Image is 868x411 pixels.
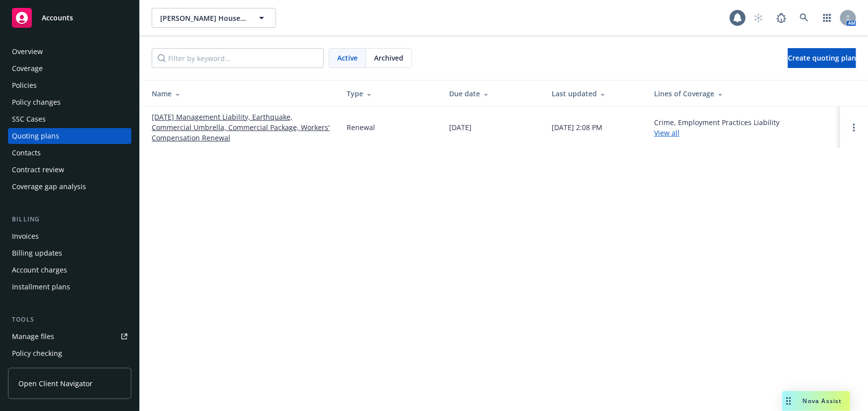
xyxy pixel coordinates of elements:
[8,111,131,127] a: SSC Cases
[8,228,131,244] a: Invoices
[788,53,856,63] span: Create quoting plan
[788,48,856,68] a: Create quoting plan
[152,88,331,99] div: Name
[8,262,131,278] a: Account charges
[12,179,86,195] div: Coverage gap analysis
[12,162,64,178] div: Contract review
[552,88,638,99] div: Last updated
[803,397,842,405] span: Nova Assist
[152,112,331,143] a: [DATE] Management Liability, Earthquake, Commercial Umbrella, Commercial Package, Workers' Compen...
[794,8,814,28] a: Search
[782,391,795,411] div: Drag to move
[8,279,131,295] a: Installment plans
[337,53,358,63] span: Active
[817,8,837,28] a: Switch app
[8,4,131,32] a: Accounts
[8,214,131,224] div: Billing
[8,128,131,144] a: Quoting plans
[654,88,832,99] div: Lines of Coverage
[12,77,37,93] div: Policies
[18,378,93,389] span: Open Client Navigator
[12,128,59,144] div: Quoting plans
[347,122,375,133] div: Renewal
[12,94,61,110] div: Policy changes
[8,315,131,325] div: Tools
[449,88,536,99] div: Due date
[8,145,131,161] a: Contacts
[8,77,131,93] a: Policies
[12,345,62,361] div: Policy checking
[552,122,602,133] div: [DATE] 2:08 PM
[848,122,860,134] a: Open options
[12,61,43,76] div: Coverage
[347,88,433,99] div: Type
[42,14,73,22] span: Accounts
[12,279,70,295] div: Installment plans
[12,44,43,60] div: Overview
[8,94,131,110] a: Policy changes
[160,13,246,23] span: [PERSON_NAME] House, Inc.
[8,345,131,361] a: Policy checking
[8,162,131,178] a: Contract review
[12,329,54,344] div: Manage files
[12,111,46,127] div: SSC Cases
[12,262,67,278] div: Account charges
[8,245,131,261] a: Billing updates
[12,228,39,244] div: Invoices
[772,8,791,28] a: Report a Bug
[749,8,769,28] a: Start snowing
[12,145,41,161] div: Contacts
[152,48,324,68] input: Filter by keyword...
[654,117,779,138] div: Crime, Employment Practices Liability
[654,128,679,137] a: View all
[8,329,131,344] a: Manage files
[782,391,850,411] button: Nova Assist
[8,44,131,60] a: Overview
[152,8,276,28] button: [PERSON_NAME] House, Inc.
[374,53,403,63] span: Archived
[8,179,131,195] a: Coverage gap analysis
[12,245,62,261] div: Billing updates
[449,122,472,133] div: [DATE]
[8,61,131,76] a: Coverage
